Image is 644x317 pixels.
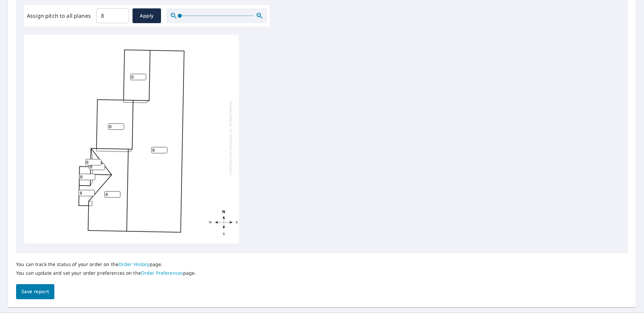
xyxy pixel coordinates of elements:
[138,12,156,20] span: Apply
[16,284,54,299] button: Save report
[27,12,91,20] label: Assign pitch to all planes
[141,270,183,276] a: Order Preferences
[118,261,150,267] a: Order History
[16,270,196,276] p: You can update and set your order preferences on the page.
[132,8,161,23] button: Apply
[96,6,129,25] input: 00.0
[21,287,49,296] span: Save report
[16,261,196,267] p: You can track the status of your order on the page.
